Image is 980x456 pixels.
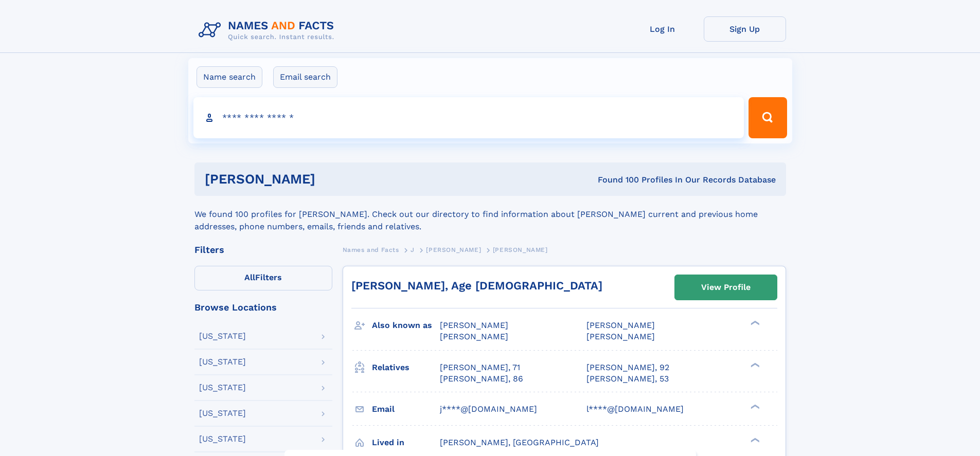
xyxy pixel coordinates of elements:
[493,246,548,253] span: [PERSON_NAME]
[343,243,399,256] a: Names and Facts
[440,437,599,447] span: [PERSON_NAME], [GEOGRAPHIC_DATA]
[199,332,246,340] div: [US_STATE]
[675,275,777,300] a: View Profile
[440,332,508,341] span: [PERSON_NAME]
[621,16,704,42] a: Log In
[199,435,246,443] div: [US_STATE]
[440,362,520,373] a: [PERSON_NAME], 71
[426,246,481,253] span: [PERSON_NAME]
[749,97,787,138] button: Search Button
[197,66,262,88] label: Name search
[194,196,786,233] div: We found 100 profiles for [PERSON_NAME]. Check out our directory to find information about [PERSO...
[440,373,523,385] a: [PERSON_NAME], 86
[372,434,440,451] h3: Lived in
[199,384,246,392] div: [US_STATE]
[748,320,760,326] div: ❯
[194,266,332,290] label: Filters
[351,279,602,292] a: [PERSON_NAME], Age [DEMOGRAPHIC_DATA]
[704,16,786,42] a: Sign Up
[701,276,751,299] div: View Profile
[193,97,744,138] input: search input
[194,16,343,44] img: Logo Names and Facts
[748,436,760,443] div: ❯
[586,362,669,373] a: [PERSON_NAME], 92
[456,174,776,186] div: Found 100 Profiles In Our Records Database
[426,243,481,256] a: [PERSON_NAME]
[372,317,440,334] h3: Also known as
[440,320,508,330] span: [PERSON_NAME]
[194,245,332,254] div: Filters
[199,358,246,366] div: [US_STATE]
[586,320,655,330] span: [PERSON_NAME]
[273,66,337,88] label: Email search
[205,173,457,186] h1: [PERSON_NAME]
[586,373,669,385] a: [PERSON_NAME], 53
[372,359,440,376] h3: Relatives
[244,272,255,282] span: All
[748,403,760,410] div: ❯
[586,332,655,341] span: [PERSON_NAME]
[411,246,415,253] span: J
[372,400,440,418] h3: Email
[199,409,246,417] div: [US_STATE]
[411,243,415,256] a: J
[194,303,332,312] div: Browse Locations
[748,361,760,368] div: ❯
